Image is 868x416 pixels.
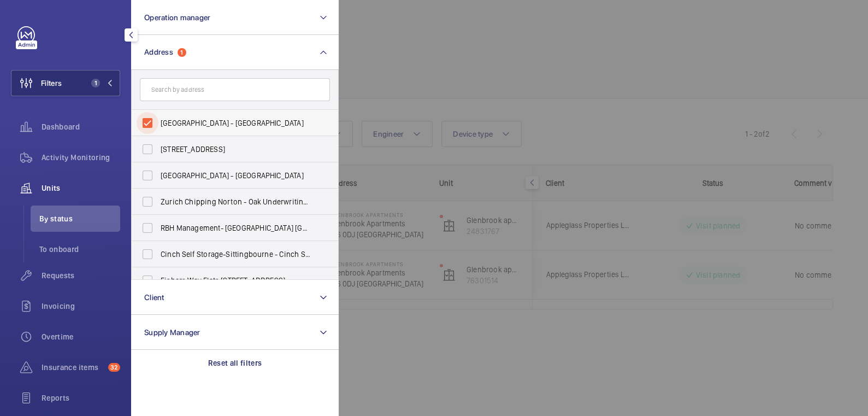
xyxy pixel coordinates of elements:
span: Overtime [42,331,120,342]
span: 1 [91,79,100,87]
span: Activity Monitoring [42,152,120,163]
span: To onboard [39,244,120,255]
span: Reports [42,392,120,403]
span: 32 [108,363,120,372]
span: Filters [41,78,62,89]
span: Units [42,183,120,194]
span: By status [39,213,120,224]
span: Requests [42,270,120,281]
button: Filters1 [11,70,120,96]
span: Insurance items [42,362,104,373]
span: Invoicing [42,301,120,312]
span: Dashboard [42,121,120,132]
